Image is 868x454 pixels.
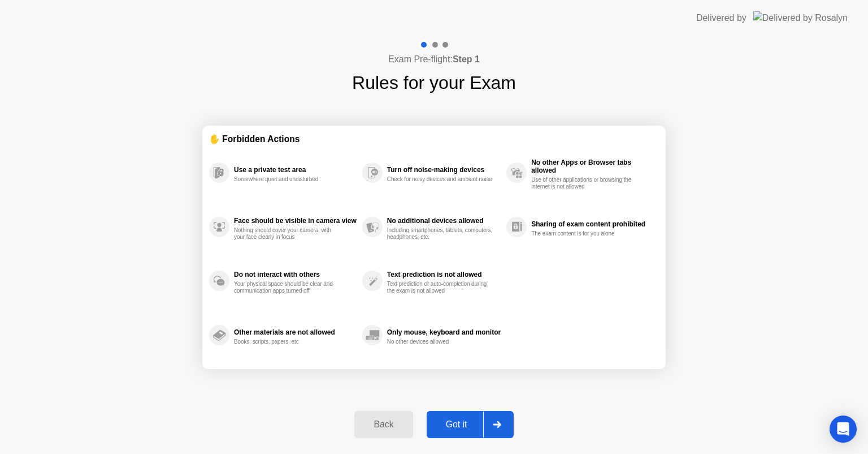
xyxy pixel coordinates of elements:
[209,132,659,145] div: ✋ Forbidden Actions
[387,281,494,294] div: Text prediction or auto-completion during the exam is not allowed
[696,11,747,25] div: Delivered by
[234,281,341,294] div: Your physical space should be clear and communication apps turned off
[753,11,848,24] img: Delivered by Rosalyn
[234,217,357,225] div: Face should be visible in camera view
[531,177,638,190] div: Use of other applications or browsing the internet is not allowed
[387,176,494,183] div: Check for noisy devices and ambient noise
[830,416,857,443] div: Open Intercom Messenger
[234,271,357,279] div: Do not interact with others
[352,69,516,96] h1: Rules for your Exam
[453,54,480,64] b: Step 1
[234,166,357,174] div: Use a private test area
[427,411,514,438] button: Got it
[531,220,653,228] div: Sharing of exam content prohibited
[387,166,501,174] div: Turn off noise-making devices
[387,328,501,336] div: Only mouse, keyboard and monitor
[234,339,341,345] div: Books, scripts, papers, etc
[430,419,483,430] div: Got it
[531,230,638,237] div: The exam content is for you alone
[388,53,480,66] h4: Exam Pre-flight:
[354,411,413,438] button: Back
[234,328,357,336] div: Other materials are not allowed
[531,159,653,174] div: No other Apps or Browser tabs allowed
[234,176,341,183] div: Somewhere quiet and undisturbed
[358,419,409,430] div: Back
[387,271,501,279] div: Text prediction is not allowed
[234,227,341,241] div: Nothing should cover your camera, with your face clearly in focus
[387,217,501,225] div: No additional devices allowed
[387,339,494,345] div: No other devices allowed
[387,227,494,241] div: Including smartphones, tablets, computers, headphones, etc.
